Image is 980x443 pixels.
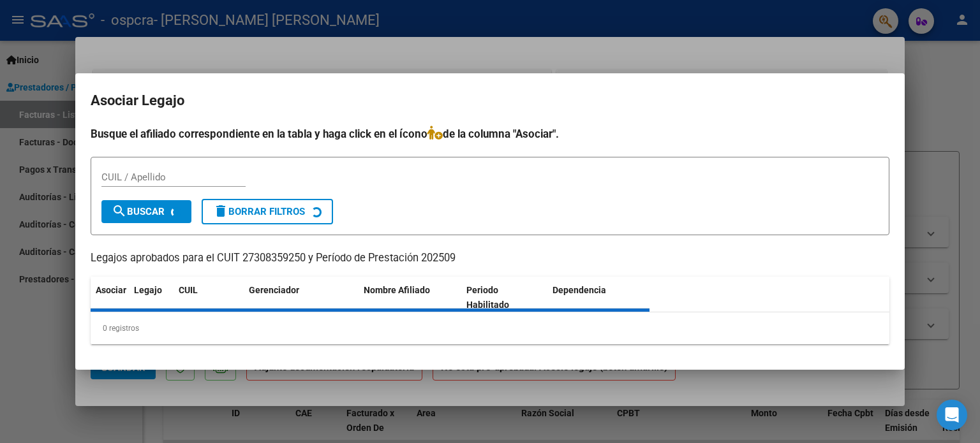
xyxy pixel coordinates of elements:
span: CUIL [179,285,198,295]
span: Legajo [134,285,162,295]
span: Asociar [96,285,126,295]
datatable-header-cell: Legajo [129,277,174,319]
span: Gerenciador [249,285,299,295]
mat-icon: delete [213,203,228,219]
datatable-header-cell: Nombre Afiliado [359,277,461,319]
span: Borrar Filtros [213,206,305,217]
datatable-header-cell: Periodo Habilitado [461,277,547,319]
button: Borrar Filtros [202,199,333,224]
datatable-header-cell: Asociar [91,277,129,319]
h2: Asociar Legajo [91,89,889,113]
span: Periodo Habilitado [466,285,509,310]
div: 0 registros [91,312,889,344]
datatable-header-cell: Gerenciador [244,277,359,319]
p: Legajos aprobados para el CUIT 27308359250 y Período de Prestación 202509 [91,251,889,266]
span: Buscar [112,206,165,217]
mat-icon: search [112,203,127,219]
button: Buscar [101,200,191,223]
h4: Busque el afiliado correspondiente en la tabla y haga click en el ícono de la columna "Asociar". [91,126,889,142]
datatable-header-cell: CUIL [174,277,244,319]
datatable-header-cell: Dependencia [547,277,650,319]
span: Dependencia [553,285,606,295]
span: Nombre Afiliado [364,285,430,295]
div: Open Intercom Messenger [937,400,967,430]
